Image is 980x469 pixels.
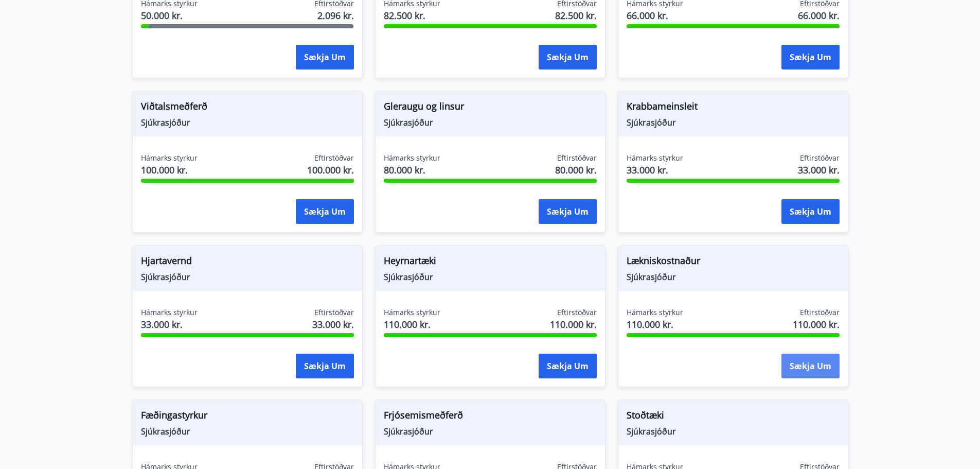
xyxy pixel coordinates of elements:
span: Hámarks styrkur [627,153,683,163]
span: 82.500 kr. [555,9,597,22]
span: Heyrnartæki [384,254,597,271]
span: Sjúkrasjóður [141,426,354,437]
span: Stoðtæki [627,408,840,426]
button: Sækja um [539,354,597,378]
span: 50.000 kr. [141,9,198,22]
span: Sjúkrasjóður [384,426,597,437]
span: Gleraugu og linsur [384,99,597,117]
span: Hámarks styrkur [627,307,683,318]
span: Fæðingastyrkur [141,408,354,426]
span: Sjúkrasjóður [141,117,354,128]
span: 33.000 kr. [627,163,683,177]
span: Sjúkrasjóður [384,117,597,128]
span: 110.000 kr. [384,318,440,331]
span: Eftirstöðvar [800,153,840,163]
span: Hámarks styrkur [141,307,198,318]
button: Sækja um [296,45,354,70]
button: Sækja um [539,45,597,70]
span: Sjúkrasjóður [384,271,597,283]
span: 80.000 kr. [555,163,597,177]
span: 110.000 kr. [793,318,840,331]
button: Sækja um [781,199,840,224]
span: Eftirstöðvar [314,153,354,163]
span: Hámarks styrkur [384,153,440,163]
span: 110.000 kr. [627,318,683,331]
button: Sækja um [296,199,354,224]
span: 66.000 kr. [627,9,683,22]
span: Krabbameinsleit [627,99,840,117]
span: 33.000 kr. [141,318,198,331]
span: 100.000 kr. [307,163,354,177]
span: Hjartavernd [141,254,354,271]
span: Sjúkrasjóður [627,117,840,128]
button: Sækja um [781,45,840,70]
span: 110.000 kr. [550,318,597,331]
button: Sækja um [539,199,597,224]
span: Eftirstöðvar [314,307,354,318]
span: Hámarks styrkur [141,153,198,163]
button: Sækja um [296,354,354,378]
span: 80.000 kr. [384,163,440,177]
span: Eftirstöðvar [557,153,597,163]
span: Frjósemismeðferð [384,408,597,426]
span: Sjúkrasjóður [141,271,354,283]
span: Sjúkrasjóður [627,271,840,283]
span: 2.096 kr. [317,9,354,22]
span: 66.000 kr. [798,9,840,22]
span: Eftirstöðvar [800,307,840,318]
span: 33.000 kr. [312,318,354,331]
span: 33.000 kr. [798,163,840,177]
span: Viðtalsmeðferð [141,99,354,117]
span: Eftirstöðvar [557,307,597,318]
span: 82.500 kr. [384,9,440,22]
button: Sækja um [781,354,840,378]
span: Sjúkrasjóður [627,426,840,437]
span: Hámarks styrkur [384,307,440,318]
span: Lækniskostnaður [627,254,840,271]
span: 100.000 kr. [141,163,198,177]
